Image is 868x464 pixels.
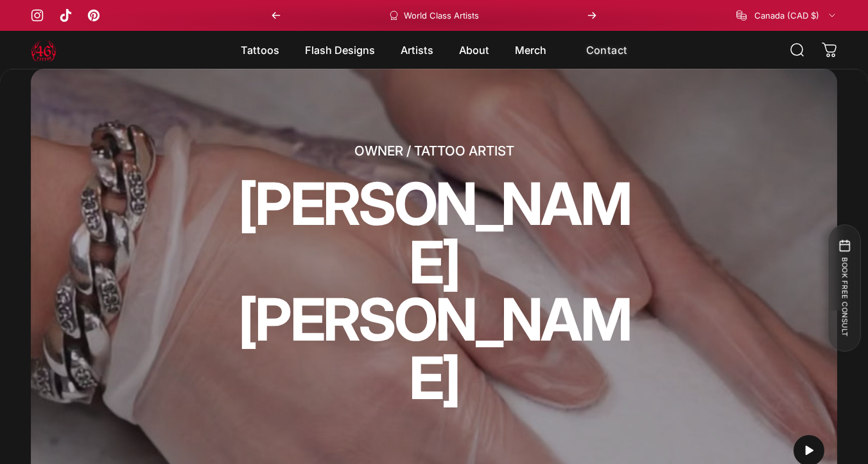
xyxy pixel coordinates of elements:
summary: Flash Designs [292,37,388,64]
summary: Artists [388,37,446,64]
summary: Merch [502,37,559,64]
animate-element: [PERSON_NAME] [229,290,639,407]
animate-element: [PERSON_NAME] [229,175,639,292]
summary: About [446,37,502,64]
span: Canada (CAD $) [754,10,819,21]
a: Contact [573,37,641,64]
button: BOOK FREE CONSULT [828,224,860,352]
a: 0 items [815,36,844,64]
strong: OWNER / TATTOO ARTIST [354,143,514,159]
summary: Tattoos [228,37,292,64]
nav: Primary [228,37,641,64]
p: World Class Artists [404,10,479,21]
